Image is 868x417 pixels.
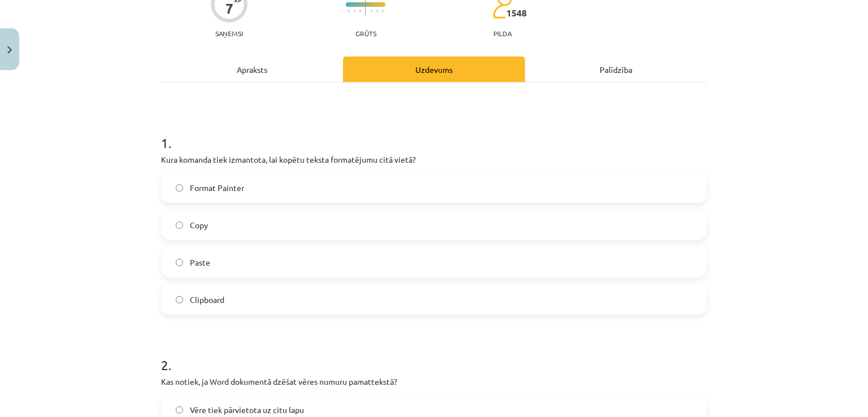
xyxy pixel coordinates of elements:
[376,10,377,12] img: icon-short-line-57e1e144782c952c97e751825c79c345078a6d821885a25fce030b3d8c18986b.svg
[190,182,244,194] span: Format Painter
[211,29,248,37] p: Saņemsi
[354,10,355,12] img: icon-short-line-57e1e144782c952c97e751825c79c345078a6d821885a25fce030b3d8c18986b.svg
[348,10,349,12] img: icon-short-line-57e1e144782c952c97e751825c79c345078a6d821885a25fce030b3d8c18986b.svg
[176,221,183,229] input: Copy
[176,184,183,192] input: Format Painter
[382,10,383,12] img: icon-short-line-57e1e144782c952c97e751825c79c345078a6d821885a25fce030b3d8c18986b.svg
[190,404,304,416] span: Vēre tiek pārvietota uz citu lapu
[190,294,224,306] span: Clipboard
[371,10,372,12] img: icon-short-line-57e1e144782c952c97e751825c79c345078a6d821885a25fce030b3d8c18986b.svg
[161,57,343,82] div: Apraksts
[355,29,376,37] p: Grūts
[7,46,12,54] img: icon-close-lesson-0947bae3869378f0d4975bcd49f059093ad1ed9edebbc8119c70593378902aed.svg
[506,8,527,18] span: 1548
[493,29,511,37] p: pilda
[190,219,208,231] span: Copy
[176,296,183,303] input: Clipboard
[525,57,707,82] div: Palīdzība
[176,259,183,266] input: Paste
[161,376,707,388] p: Kas notiek, ja Word dokumentā dzēšat vēres numuru pamattekstā?
[343,57,525,82] div: Uzdevums
[161,154,707,166] p: Kura komanda tiek izmantota, lai kopētu teksta formatējumu citā vietā?
[359,10,361,12] img: icon-short-line-57e1e144782c952c97e751825c79c345078a6d821885a25fce030b3d8c18986b.svg
[225,1,233,16] div: 7
[161,115,707,150] h1: 1 .
[176,406,183,414] input: Vēre tiek pārvietota uz citu lapu
[190,257,210,268] span: Paste
[161,337,707,372] h1: 2 .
